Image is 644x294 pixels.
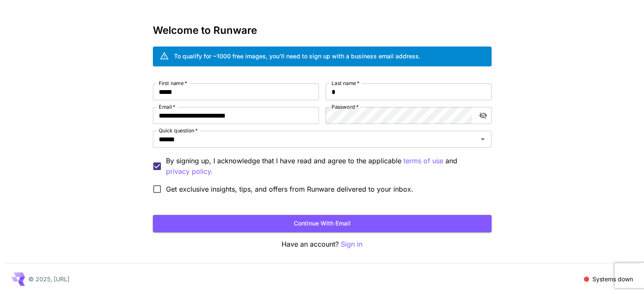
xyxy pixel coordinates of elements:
p: terms of use [404,156,443,166]
label: Email [159,103,175,110]
label: Last name [332,80,359,87]
label: Quick question [159,127,198,134]
label: Password [332,103,359,110]
p: Have an account? [153,239,492,250]
p: Systems down [592,275,633,283]
button: By signing up, I acknowledge that I have read and agree to the applicable terms of use and [166,166,213,177]
button: toggle password visibility [475,108,491,123]
span: Get exclusive insights, tips, and offers from Runware delivered to your inbox. [166,184,413,194]
label: First name [159,80,187,87]
button: Continue with email [153,215,492,232]
button: Sign in [341,239,362,250]
p: © 2025, [URL] [28,275,69,283]
p: By signing up, I acknowledge that I have read and agree to the applicable and [166,156,485,177]
button: By signing up, I acknowledge that I have read and agree to the applicable and privacy policy. [404,156,443,166]
h3: Welcome to Runware [153,25,492,36]
p: privacy policy. [166,166,213,177]
button: Open [477,133,489,145]
div: To qualify for ~1000 free images, you’ll need to sign up with a business email address. [174,52,420,60]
